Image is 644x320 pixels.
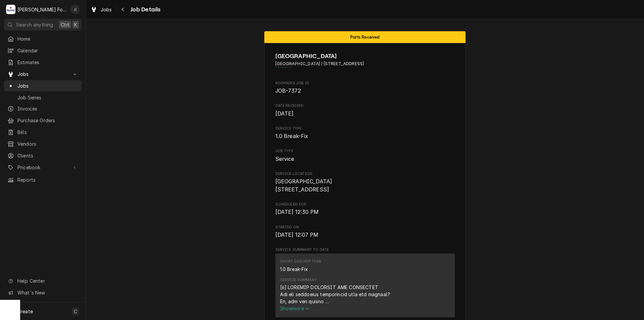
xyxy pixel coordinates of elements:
span: Search anything [16,21,53,28]
div: Marshall Food Equipment Service's Avatar [6,5,15,14]
span: Bills [17,129,78,136]
div: Started On [275,225,455,239]
span: Roopairs Job ID [275,81,455,86]
a: Home [4,33,82,44]
span: Job Series [17,94,78,101]
button: Showmore [280,305,425,312]
div: [PERSON_NAME] Food Equipment Service [17,6,67,13]
a: Go to What's New [4,287,82,298]
span: Started On [275,231,455,239]
div: M [6,5,15,14]
span: [GEOGRAPHIC_DATA] [STREET_ADDRESS] [275,178,332,193]
span: Estimates [17,59,78,66]
div: Date Received [275,103,455,118]
button: Search anythingCtrlK [4,19,82,31]
span: Purchase Orders [17,117,78,124]
span: [DATE] [275,110,294,117]
span: Clients [17,152,78,159]
div: Client Information [275,52,455,72]
a: Estimates [4,57,82,68]
a: Jobs [4,80,82,91]
span: Roopairs Job ID [275,87,455,95]
div: Roopairs Job ID [275,81,455,95]
a: Reports [4,174,82,185]
span: Address [275,61,455,67]
span: Service Summary To Date [275,247,455,253]
span: Service Type [275,132,455,140]
span: Create [17,309,33,314]
span: Show more [280,306,310,311]
span: Scheduled For [275,208,455,216]
a: Clients [4,150,82,161]
span: Reports [17,176,78,183]
span: JOB-7372 [275,88,301,94]
span: What's New [17,289,77,296]
span: Date Received [275,110,455,118]
span: Jobs [101,6,112,13]
div: Service Type [275,126,455,140]
span: Date Received [275,103,455,108]
span: Jobs [17,82,78,89]
span: C [74,308,77,315]
span: Calendar [17,47,78,54]
span: K [74,21,77,28]
div: Job Type [275,148,455,163]
a: Bills [4,127,82,138]
div: J( [70,5,80,14]
a: Purchase Orders [4,115,82,126]
span: [DATE] 12:07 PM [275,232,318,238]
span: Jobs [17,71,68,78]
span: Help Center [17,277,77,284]
a: Jobs [88,4,115,15]
span: Service Location [275,171,455,177]
div: Service Location [275,171,455,194]
span: Vendors [17,140,78,147]
span: Ctrl [61,21,69,28]
div: [6] LOREMIP DOLORSIT AME CONSECTET Adi eli seddoeius temporincid utla etd magnaal? En, adm ven qu... [280,284,425,305]
span: Parts Received [350,35,379,39]
span: Service Type [275,126,455,131]
span: Name [275,52,455,61]
span: Job Type [275,148,455,154]
div: Jeff Debigare (109)'s Avatar [70,5,80,14]
div: Service Summary [275,254,455,320]
button: Navigate back [118,4,128,15]
span: Started On [275,225,455,230]
span: 1.0 Break-Fix [275,133,309,139]
span: Service Location [275,178,455,193]
span: Service [275,156,294,162]
div: Status [264,31,466,43]
div: Short Description [280,259,321,264]
a: Invoices [4,103,82,114]
div: Service Summary [280,277,317,283]
span: Job Type [275,155,455,163]
span: Pricebook [17,164,68,171]
span: [DATE] 12:30 PM [275,209,319,215]
span: Invoices [17,105,78,112]
div: 1.0 Break-Fix [280,266,308,273]
a: Calendar [4,45,82,56]
span: Job Details [128,5,161,14]
span: Home [17,35,78,42]
a: Go to Help Center [4,275,82,286]
div: Scheduled For [275,202,455,216]
a: Go to Jobs [4,68,82,80]
a: Vendors [4,138,82,149]
a: Go to Pricebook [4,162,82,173]
a: Job Series [4,92,82,103]
span: Scheduled For [275,202,455,207]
